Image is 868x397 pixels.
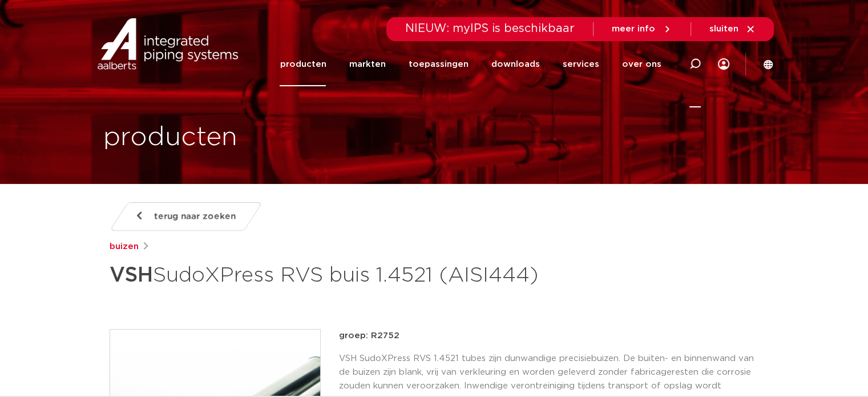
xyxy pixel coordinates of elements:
[405,23,575,34] span: NIEUW: myIPS is beschikbaar
[110,240,139,254] a: buizen
[154,207,236,226] span: terug naar zoeken
[349,42,385,86] a: markten
[562,42,599,86] a: services
[612,25,655,33] span: meer info
[612,24,672,34] a: meer info
[709,25,738,33] span: sluiten
[709,24,756,34] a: sluiten
[339,329,759,343] p: groep: R2752
[110,258,538,292] h1: SudoXPress RVS buis 1.4521 (AISI444)
[280,42,326,86] a: producten
[109,202,262,231] a: terug naar zoeken
[103,119,237,156] h1: producten
[491,42,539,86] a: downloads
[110,265,153,286] strong: VSH
[280,42,661,86] nav: Menu
[621,42,661,86] a: over ons
[408,42,468,86] a: toepassingen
